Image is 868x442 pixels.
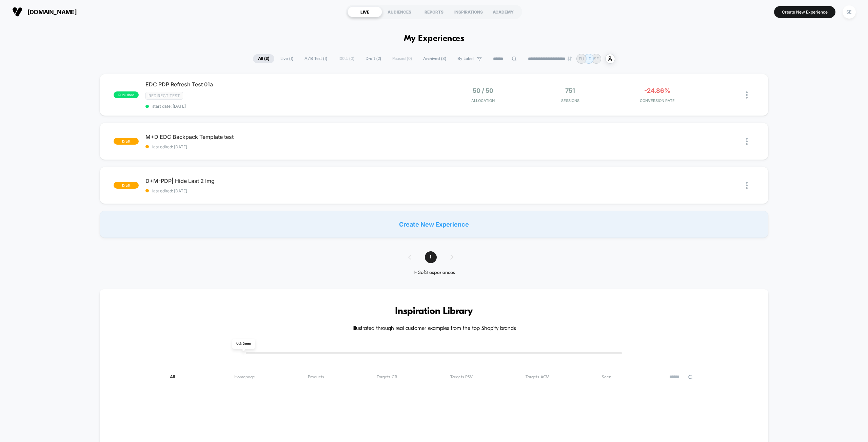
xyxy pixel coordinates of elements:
p: LD [586,56,592,61]
img: end [568,57,572,61]
h1: My Experiences [404,34,465,44]
div: LIVE [348,6,382,17]
span: -24.86% [644,87,670,94]
span: 0 % Seen [232,339,255,349]
span: CONVERSION RATE [615,98,699,103]
span: Targets CR [377,375,397,380]
span: All [170,375,181,380]
span: Seen [602,375,611,380]
div: INSPIRATIONS [451,6,486,17]
button: Create New Experience [774,6,835,18]
span: draft [114,138,139,145]
div: SE [843,5,856,19]
span: Products [308,375,324,380]
span: Live ( 1 ) [275,54,298,63]
img: close [746,91,748,99]
img: close [746,138,748,145]
span: Homepage [234,375,255,380]
img: close [746,182,748,189]
span: Allocation [471,98,495,103]
span: By Label [457,56,474,61]
span: EDC PDP Refresh Test 01a [145,81,434,88]
img: Visually logo [12,7,22,17]
span: D+M-PDP| Hide Last 2 Img [145,177,434,184]
span: start date: [DATE] [145,104,434,109]
h3: Inspiration Library [120,306,748,317]
span: Targets AOV [526,375,549,380]
p: SE [594,56,599,61]
span: Sessions [528,98,612,103]
span: All ( 3 ) [253,54,274,63]
span: 1 [425,251,437,263]
span: last edited: [DATE] [145,188,434,193]
span: 751 [565,87,575,94]
button: [DOMAIN_NAME] [10,6,79,17]
span: last edited: [DATE] [145,144,434,149]
span: M+D EDC Backpack Template test [145,133,434,140]
p: FU [579,56,584,61]
div: Create New Experience [100,211,768,238]
div: REPORTS [417,6,451,17]
h4: Illustrated through real customer examples from the top Shopify brands [120,325,748,332]
span: Targets PSV [450,375,473,380]
span: Draft ( 2 ) [360,54,386,63]
span: draft [114,182,139,189]
span: Archived ( 3 ) [418,54,451,63]
span: 50 / 50 [473,87,493,94]
span: Redirect Test [145,92,183,100]
span: [DOMAIN_NAME] [27,8,77,16]
button: SE [841,5,858,19]
span: A/B Test ( 1 ) [299,54,332,63]
div: AUDIENCES [382,6,417,17]
div: ACADEMY [486,6,520,17]
div: 1 - 3 of 3 experiences [401,270,467,276]
span: published [114,91,139,98]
